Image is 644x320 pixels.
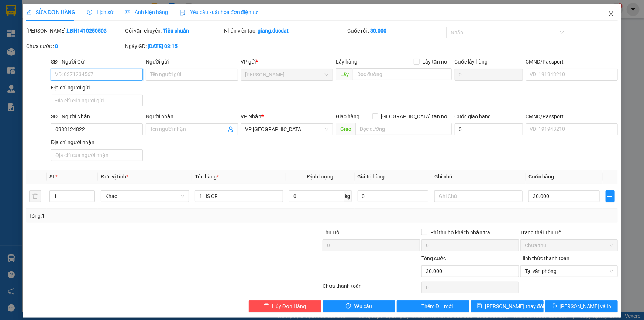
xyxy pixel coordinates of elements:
[146,58,238,66] div: Người gửi
[264,303,269,309] span: delete
[485,302,544,310] span: [PERSON_NAME] thay đổi
[370,28,386,34] b: 30.000
[125,10,130,15] span: picture
[322,282,421,295] div: Chưa thanh toán
[397,300,469,312] button: plusThêm ĐH mới
[245,69,328,80] span: Lê Đại Hành
[180,10,186,16] img: icon
[180,9,258,15] span: Yêu cầu xuất hóa đơn điện tử
[471,300,544,312] button: save[PERSON_NAME] thay đổi
[336,59,357,65] span: Lấy hàng
[354,302,372,310] span: Yêu cầu
[51,149,143,161] input: Địa chỉ của người nhận
[421,302,453,310] span: Thêm ĐH mới
[526,58,618,66] div: CMND/Passport
[347,27,445,35] div: Cước rồi :
[358,174,385,180] span: Giá trị hàng
[272,302,306,310] span: Hủy Đơn Hàng
[51,112,143,120] div: SĐT Người Nhận
[336,68,353,80] span: Lấy
[26,42,124,50] div: Chưa cước :
[455,59,488,65] label: Cước lấy hàng
[101,174,128,180] span: Đơn vị tính
[245,124,328,135] span: VP Sài Gòn
[146,112,238,120] div: Người nhận
[434,190,523,202] input: Ghi Chú
[336,113,359,119] span: Giao hàng
[455,123,523,135] input: Cước giao hàng
[67,28,107,34] b: LĐH1410250503
[26,10,31,15] span: edit
[528,174,554,180] span: Cước hàng
[431,170,526,184] th: Ghi chú
[224,27,346,35] div: Nhân viên tạo:
[455,113,491,119] label: Cước giao hàng
[241,113,262,119] span: VP Nhận
[87,10,92,15] span: clock-circle
[29,190,41,202] button: delete
[87,9,113,15] span: Lịch sử
[526,112,618,120] div: CMND/Passport
[148,43,178,49] b: [DATE] 08:15
[421,255,446,261] span: Tổng cước
[249,300,321,312] button: deleteHủy Đơn Hàng
[525,240,613,251] span: Chưa thu
[355,123,452,135] input: Dọc đường
[125,42,223,50] div: Ngày GD:
[51,58,143,66] div: SĐT Người Gửi
[545,300,618,312] button: printer[PERSON_NAME] và In
[51,95,143,106] input: Địa chỉ của người gửi
[477,303,482,309] span: save
[344,190,352,202] span: kg
[353,68,452,80] input: Dọc đường
[241,58,333,66] div: VP gửi
[163,28,189,34] b: Tiêu chuẩn
[378,112,452,120] span: [GEOGRAPHIC_DATA] tận nơi
[606,190,615,202] button: plus
[455,69,523,81] input: Cước lấy hàng
[51,84,143,92] div: Địa chỉ người gửi
[49,174,55,180] span: SL
[51,138,143,146] div: Địa chỉ người nhận
[520,255,569,261] label: Hình thức thanh toán
[26,27,124,35] div: [PERSON_NAME]:
[105,191,185,202] span: Khác
[195,190,283,202] input: VD: Bàn, Ghế
[26,9,75,15] span: SỬA ĐƠN HÀNG
[29,212,249,220] div: Tổng: 1
[601,4,621,24] button: Close
[307,174,333,180] span: Định lượng
[560,302,612,310] span: [PERSON_NAME] và In
[346,303,351,309] span: exclamation-circle
[125,27,223,35] div: Gói vận chuyển:
[323,229,340,235] span: Thu Hộ
[323,300,396,312] button: exclamation-circleYêu cầu
[552,303,557,309] span: printer
[606,193,614,199] span: plus
[608,11,614,17] span: close
[520,228,618,236] div: Trạng thái Thu Hộ
[195,174,219,180] span: Tên hàng
[125,9,168,15] span: Ảnh kiện hàng
[55,43,58,49] b: 0
[427,228,493,236] span: Phí thu hộ khách nhận trả
[413,303,419,309] span: plus
[228,126,234,132] span: user-add
[420,58,452,66] span: Lấy tận nơi
[258,28,289,34] b: giang.ducdat
[525,266,613,277] span: Tại văn phòng
[336,123,355,135] span: Giao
